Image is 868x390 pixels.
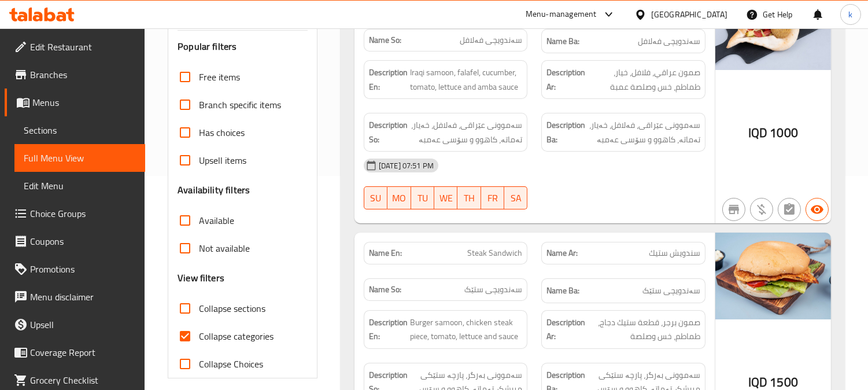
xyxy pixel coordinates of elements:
[462,190,476,207] span: TH
[178,183,250,197] h3: Availability filters
[439,190,453,207] span: WE
[722,198,745,221] button: Not branch specific item
[638,34,700,49] span: سەندویچی فەلافل
[467,247,522,259] span: Steak Sandwich
[434,186,457,209] button: WE
[369,284,401,296] strong: Name So:
[369,65,408,94] strong: Description En:
[199,214,234,227] span: Available
[30,290,136,304] span: Menu disclaimer
[369,315,408,344] strong: Description En:
[806,198,829,221] button: Available
[199,357,263,371] span: Collapse Choices
[410,315,523,344] span: Burger samoon, chicken steak piece, tomato, lettuce and sauce
[369,34,401,46] strong: Name So:
[5,200,145,227] a: Choice Groups
[486,190,500,207] span: FR
[778,198,801,221] button: Not has choices
[410,118,523,146] span: سەموونی عێراقی، فەلافل، خەیار، تەماتە، کاهوو و سۆسی عەمبە
[369,118,408,146] strong: Description So:
[588,315,700,344] span: صمون برجر، قطعة ستيك دجاج، طماطم، خس وصلصة
[178,40,308,53] h3: Popular filters
[5,227,145,255] a: Coupons
[199,241,250,255] span: Not available
[5,33,145,61] a: Edit Restaurant
[5,255,145,283] a: Promotions
[588,118,700,146] span: سەموونی عێراقی، فەلافل، خەیار، تەماتە، کاهوو و سۆسی عەمبە
[464,284,522,296] span: سەندویچی ستێک
[457,186,481,209] button: TH
[387,186,411,209] button: MO
[410,65,523,94] span: Iraqi samoon, falafel, cucumber, tomato, lettuce and amba sauce
[642,284,700,298] span: سەندویچی ستێک
[546,34,579,49] strong: Name Ba:
[588,65,700,94] span: صمون عراقي، فلافل، خيار، طماطم، خس وصلصة عمبة
[416,190,430,207] span: TU
[30,345,136,359] span: Coverage Report
[748,122,767,144] span: IQD
[848,8,852,21] span: k
[199,301,265,315] span: Collapse sections
[369,247,402,259] strong: Name En:
[546,65,585,94] strong: Description Ar:
[369,190,383,207] span: SU
[651,8,727,21] div: [GEOGRAPHIC_DATA]
[14,144,145,172] a: Full Menu View
[481,186,504,209] button: FR
[30,234,136,248] span: Coupons
[546,315,585,344] strong: Description Ar:
[546,284,579,298] strong: Name Ba:
[24,179,136,193] span: Edit Menu
[199,153,246,167] span: Upsell items
[509,190,523,207] span: SA
[392,190,406,207] span: MO
[30,40,136,54] span: Edit Restaurant
[30,318,136,332] span: Upsell
[199,98,281,112] span: Branch specific items
[715,233,831,319] img: %D8%B3%D9%86%D8%AF%D9%88%D9%8A%D8%B4_%D8%B3%D8%AA%D9%8A%D9%83638935630621517470.jpg
[5,283,145,311] a: Menu disclaimer
[30,207,136,220] span: Choice Groups
[5,311,145,339] a: Upsell
[364,186,387,209] button: SU
[199,70,240,84] span: Free items
[32,95,136,109] span: Menus
[5,339,145,366] a: Coverage Report
[24,151,136,165] span: Full Menu View
[178,271,224,285] h3: View filters
[546,247,578,259] strong: Name Ar:
[460,34,522,46] span: سەندویچی فەلافل
[649,247,700,259] span: سندويش ستيك
[5,89,145,116] a: Menus
[24,123,136,137] span: Sections
[14,172,145,200] a: Edit Menu
[199,126,245,139] span: Has choices
[411,186,434,209] button: TU
[199,329,274,343] span: Collapse categories
[30,373,136,387] span: Grocery Checklist
[546,118,585,146] strong: Description Ba:
[374,160,438,171] span: [DATE] 07:51 PM
[770,122,798,144] span: 1000
[14,116,145,144] a: Sections
[526,8,597,21] div: Menu-management
[5,61,145,89] a: Branches
[30,68,136,82] span: Branches
[30,262,136,276] span: Promotions
[750,198,773,221] button: Purchased item
[504,186,527,209] button: SA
